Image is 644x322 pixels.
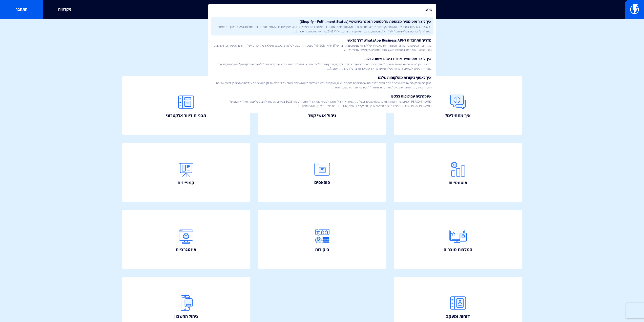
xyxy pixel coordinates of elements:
a: אוטומציות [394,143,522,202]
span: בעידן שבו וואטסאפ הפך לערוץ התקשורת המרכזי ביותר של לקוחות עם עסקים, החיבור של [PERSON_NAME] מעני... [213,43,431,52]
a: איך מתחילים? [394,76,522,135]
input: חיפוש מהיר... [208,4,436,15]
span: ניהול החשבון [174,313,198,320]
a: תבניות דיוור אלקטרוני [122,76,250,135]
span: ניהול אנשי קשר [308,112,336,119]
span: בפלאשי תוכלו ליצור אוטומציה השולחת ללקוח מסרים, בהתאם לסטטוס המשלוח [PERSON_NAME] בפלטפורמת שופיפ... [213,25,431,33]
a: איך לאסוף ביקורות מהלקוחות שלכםלביקורות מהלקוחות שלכם יש ערכים רבים לעסק שלכם והם ישרתו אתכם למטר... [211,73,433,91]
span: אינטגרציות [176,246,196,253]
span: [PERSON_NAME]- אינטגרציה זו זמינה החל מחבילת מאסטר ומעלה. להלן מדריך איך להתחבר לקופות בוס. איך ל... [213,99,431,108]
a: מדריך התחברות ל-WhatsApp Business API דרך פלאשיבעידן שבו וואטסאפ הפך לערוץ התקשורת המרכזי ביותר ש... [211,35,433,54]
a: אינטגרציות [122,210,250,269]
span: לביקורות מהלקוחות שלכם יש ערכים רבים לעסק שלכם והם ישרתו אתכם למטרות שונות, העיקריות שבהן היא להג... [213,81,431,89]
a: ביקורות [258,210,386,269]
a: פופאפים [258,143,386,202]
span: פופאפים [314,179,330,186]
span: אוטומציות [448,179,467,186]
span: תבניות דיוור אלקטרוני [166,112,206,119]
span: המלצות מוצרים [444,246,472,253]
a: המלצות מוצרים [394,210,522,269]
a: אינטגרציה עם קופות BOSS[PERSON_NAME]- אינטגרציה זו זמינה החל מחבילת מאסטר ומעלה. להלן מדריך איך ל... [211,91,433,110]
a: איך ליצור אוטומציה אחרי רכישה ראשונה בלבדבפלאשי ניתן לבנות אוטומציה ייעודית עבור לקוחות שרכשו בפע... [211,54,433,73]
span: איך מתחילים? [445,112,471,119]
span: קמפיינים [178,179,194,186]
a: קמפיינים [122,143,250,202]
h1: איך אפשר לעזור? [8,27,636,37]
span: דוחות ומעקב [446,313,470,320]
a: איך ליצור אוטומציה מבוססת על סטטוס הזמנה בשופיפיי (Shopify – Fulfillment Status)בפלאשי תוכלו ליצו... [211,17,433,35]
span: ביקורות [315,246,329,253]
span: בפלאשי ניתן לבנות אוטומציה ייעודית עבור לקוחות שרכשו בפעם הראשונה אצלכם. לדוגמה, ייתכן שתרצו לברך... [213,62,431,71]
